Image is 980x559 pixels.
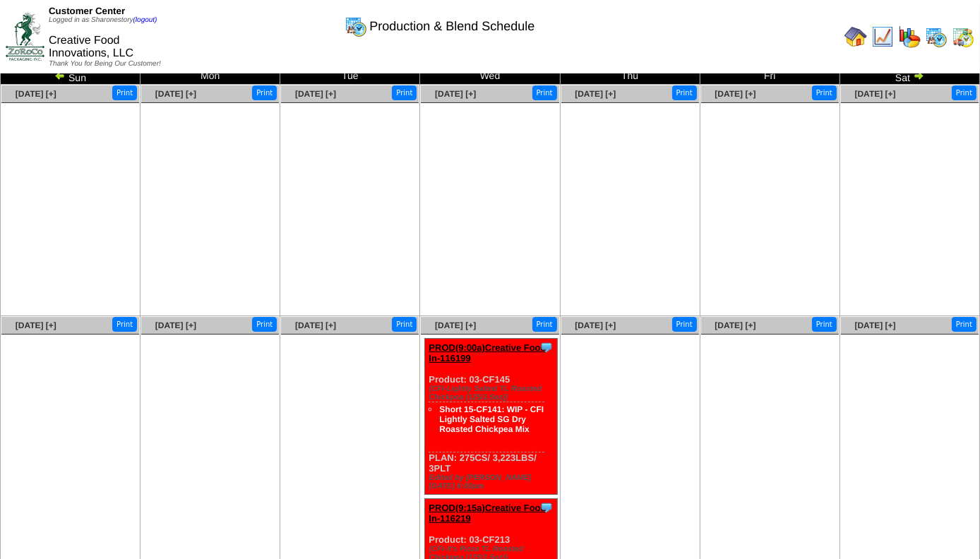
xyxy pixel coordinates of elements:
[429,385,556,402] div: (CFI-Lightly Salted TL Roasted Chickpea (125/1.5oz))
[812,85,837,100] button: Print
[952,317,976,332] button: Print
[392,85,417,100] button: Print
[898,25,921,48] img: graph.gif
[871,25,894,48] img: line_graph.gif
[812,317,837,332] button: Print
[435,89,476,99] a: [DATE] [+]
[49,6,125,16] span: Customer Center
[16,89,56,99] a: [DATE] [+]
[6,13,44,60] img: ZoRoCo_Logo(Green%26Foil)%20jpg.webp
[155,320,196,330] a: [DATE] [+]
[539,500,554,515] img: Tooltip
[715,320,755,330] a: [DATE] [+]
[295,320,336,330] a: [DATE] [+]
[532,85,557,100] button: Print
[133,16,157,24] a: (logout)
[925,25,948,48] img: calendarprod.gif
[855,89,896,99] a: [DATE] [+]
[539,340,554,354] img: Tooltip
[429,474,556,491] div: Edited by [PERSON_NAME] [DATE] 8:00pm
[49,60,161,68] span: Thank You for Being Our Customer!
[155,89,196,99] a: [DATE] [+]
[952,25,974,48] img: calendarinout.gif
[295,89,336,99] a: [DATE] [+]
[844,25,867,48] img: home.gif
[439,404,544,434] a: Short 15-CF141: WIP - CFI Lightly Salted SG Dry Roasted Chickpea Mix
[369,19,534,34] span: Production & Blend Schedule
[532,317,557,332] button: Print
[425,339,557,495] div: Product: 03-CF145 PLAN: 275CS / 3,223LBS / 3PLT
[252,85,277,100] button: Print
[435,320,476,330] a: [DATE] [+]
[429,503,546,524] a: PROD(9:15a)Creative Food In-116219
[49,35,133,59] span: Creative Food Innovations, LLC
[672,317,697,332] button: Print
[429,342,546,363] a: PROD(9:00a)Creative Food In-116199
[16,320,56,330] a: [DATE] [+]
[345,15,367,37] img: calendarprod.gif
[575,89,616,99] a: [DATE] [+]
[49,16,157,24] span: Logged in as Sharonestory
[575,320,616,330] a: [DATE] [+]
[112,85,137,100] button: Print
[252,317,277,332] button: Print
[715,89,755,99] a: [DATE] [+]
[672,85,697,100] button: Print
[952,85,976,100] button: Print
[392,317,417,332] button: Print
[112,317,137,332] button: Print
[855,320,896,330] a: [DATE] [+]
